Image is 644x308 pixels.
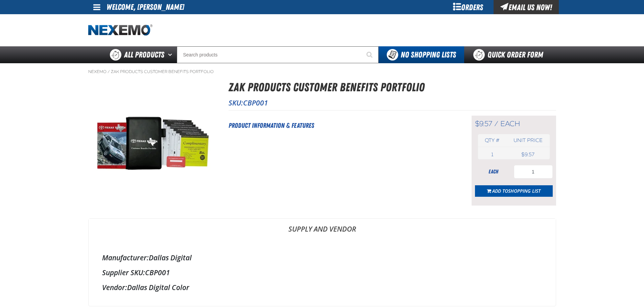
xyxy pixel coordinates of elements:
span: No Shopping Lists [401,50,456,60]
span: Add to [492,188,541,194]
label: Supplier SKU: [102,268,145,277]
div: each [475,168,512,175]
button: Add toShopping List [475,185,553,197]
a: Supply and Vendor [89,219,556,239]
p: SKU: [229,98,556,108]
input: Product Quantity [514,165,553,179]
span: each [500,119,520,128]
label: Manufacturer: [102,253,149,262]
button: You do not have available Shopping Lists. Open to Create a New List [379,46,464,63]
img: Nexemo logo [88,24,152,36]
a: Home [88,24,152,36]
th: Unit price [506,134,549,147]
td: $9.57 [506,150,549,159]
a: ZAK Products Customer Benefits Portfolio [111,69,214,74]
label: Vendor: [102,283,127,292]
span: / [108,69,110,74]
nav: Breadcrumbs [88,69,556,74]
span: $9.57 [475,119,492,128]
h1: ZAK Products Customer Benefits Portfolio [229,78,556,96]
div: Dallas Digital [102,253,542,262]
div: CBP001 [102,268,542,277]
span: Shopping List [508,188,541,194]
a: Nexemo [88,69,106,74]
input: Search [177,46,379,63]
a: Quick Order Form [464,46,556,63]
button: Open All Products pages [166,46,177,63]
img: ZAK Products Customer Benefits Portfolio [89,78,216,206]
button: Start Searching [362,46,379,63]
h2: Product Information & Features [229,120,455,131]
span: CBP001 [243,98,268,108]
span: 1 [491,151,493,158]
span: / [494,119,498,128]
span: All Products [124,49,164,61]
div: Dallas Digital Color [102,283,542,292]
th: Qty # [478,134,507,147]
